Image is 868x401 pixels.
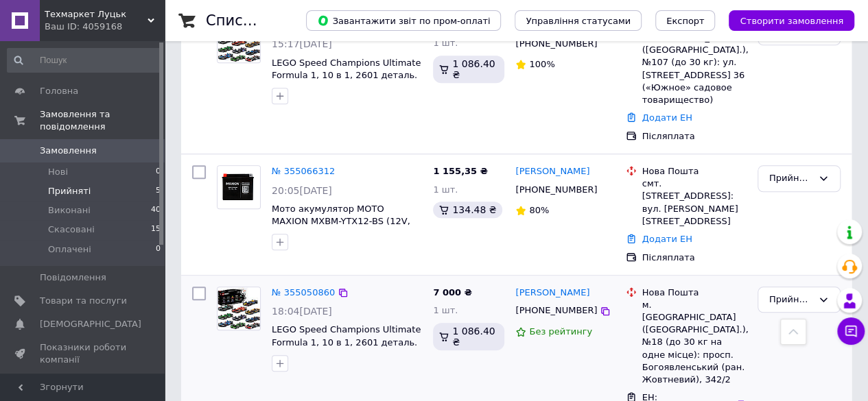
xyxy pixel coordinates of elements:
span: 1 шт. [433,38,458,48]
div: Післяплата [642,130,747,143]
span: Створити замовлення [740,16,843,26]
span: Управління статусами [526,16,631,26]
button: Завантажити звіт по пром-оплаті [306,10,501,31]
a: Фото товару [217,287,261,330]
img: Фото товару [218,166,260,208]
span: Замовлення [40,145,97,157]
span: 100% [529,59,554,69]
span: 1 шт. [433,305,458,315]
h1: Список замовлень [206,12,345,29]
span: Повідомлення [40,271,106,284]
span: 5 [156,185,161,197]
a: № 355066312 [272,166,335,176]
a: Додати ЕН [642,234,692,244]
a: LEGO Speed Champions Ultimate Formula 1, 10 в 1, 2601 деталь. [272,324,421,348]
a: № 355050860 [272,287,335,297]
div: Нова Пошта [642,165,747,178]
div: 1 086.40 ₴ [433,56,504,83]
span: [DEMOGRAPHIC_DATA] [40,318,141,330]
span: Прийняті [48,185,91,197]
a: [PERSON_NAME] [515,165,589,178]
a: Фото товару [217,165,261,209]
span: 0 [156,243,161,256]
a: Створити замовлення [715,15,854,25]
span: 40 [151,204,161,217]
div: смт. [STREET_ADDRESS]: вул. [PERSON_NAME][STREET_ADDRESS] [642,178,747,228]
input: Пошук [7,48,162,73]
div: м. [GEOGRAPHIC_DATA] ([GEOGRAPHIC_DATA].), №18 (до 30 кг на одне місце): просп. Богоявленський (р... [642,299,747,386]
span: Без рейтингу [529,326,592,337]
a: [PERSON_NAME] [515,287,589,300]
a: LEGO Speed Champions Ultimate Formula 1, 10 в 1, 2601 деталь. [272,58,421,81]
a: Додати ЕН [642,112,692,123]
span: Головна [40,85,78,97]
span: 1 шт. [433,184,458,195]
span: Замовлення та повідомлення [40,108,165,133]
div: Післяплата [642,252,747,264]
span: 1 155,35 ₴ [433,166,487,176]
span: 15:17[DATE] [272,38,332,49]
span: Скасовані [48,223,95,236]
div: Прийнято [769,171,812,186]
button: Управління статусами [515,10,642,31]
span: Завантажити звіт по пром-оплаті [317,14,490,27]
span: 18:04[DATE] [272,306,332,317]
span: 15 [151,223,161,236]
button: Чат з покупцем [837,317,865,345]
span: Оплачені [48,243,91,256]
button: Створити замовлення [729,10,854,31]
div: Нова Пошта [642,287,747,299]
img: Фото товару [218,287,260,329]
div: Ваш ID: 4059168 [45,21,165,33]
div: Прийнято [769,293,812,307]
span: 80% [529,205,549,215]
span: Техмаркет Луцьк [45,8,148,21]
button: Експорт [655,10,716,31]
div: 134.48 ₴ [433,202,502,218]
span: Нові [48,166,68,178]
a: Мото акумулятор MOTO MAXION MXBM-YTX12-BS (12V, 10Ah, 180A, -/+), сухозаряд.з електролитом [272,204,410,252]
div: 1 086.40 ₴ [433,323,504,350]
span: 20:05[DATE] [272,185,332,196]
div: [PHONE_NUMBER] [513,181,600,199]
span: Експорт [666,16,705,26]
span: Показники роботи компанії [40,341,127,366]
div: [PHONE_NUMBER] [513,35,600,53]
div: [PHONE_NUMBER] [513,302,600,319]
span: Товари та послуги [40,295,127,307]
div: [GEOGRAPHIC_DATA] ([GEOGRAPHIC_DATA].), №107 (до 30 кг): ул. [STREET_ADDRESS] 36 («Южное» садовое... [642,32,747,106]
span: 0 [156,166,161,178]
span: 7 000 ₴ [433,287,471,297]
span: Виконані [48,204,91,217]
